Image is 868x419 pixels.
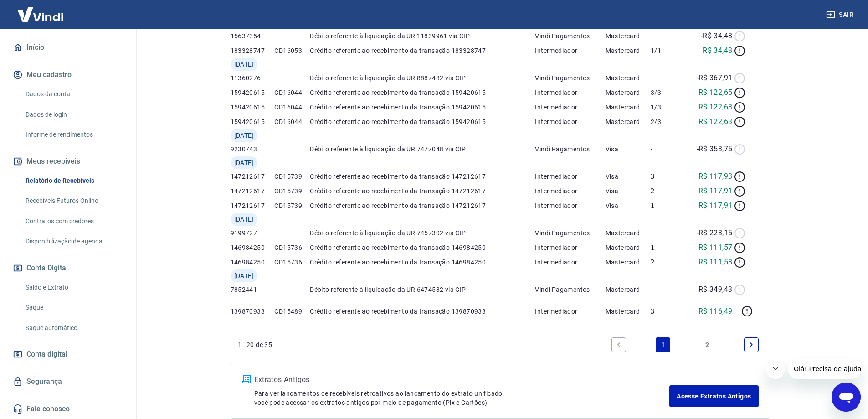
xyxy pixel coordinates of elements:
[535,145,605,154] p: Vindi Pagamentos
[611,337,626,352] a: Previous page
[274,243,310,252] p: CD15736
[22,319,125,337] a: Saque automático
[254,389,670,407] p: Para ver lançamentos de recebíveis retroativos ao lançamento do extrato unificado, você pode aces...
[11,151,125,171] button: Meus recebíveis
[535,31,605,41] p: Vindi Pagamentos
[274,172,310,181] p: CD15739
[651,228,685,238] p: -
[231,258,275,267] p: 146984250
[766,361,785,379] iframe: Fechar mensagem
[699,242,733,253] p: R$ 111,57
[310,103,535,112] p: Crédito referente ao recebimento da transação 159420615
[699,102,733,113] p: R$ 122,63
[310,172,535,181] p: Crédito referente ao recebimento da transação 147212617
[274,46,310,55] p: CD16053
[274,307,310,316] p: CD15489
[651,88,685,97] p: 3/3
[310,73,535,83] p: Débito referente à liquidação da UR 8887482 via CIP
[310,307,535,316] p: Crédito referente ao recebimento da transação 139870938
[310,117,535,126] p: Crédito referente ao recebimento da transação 159420615
[231,88,275,97] p: 159420615
[699,186,733,197] p: R$ 117,91
[651,103,685,112] p: 1/3
[697,144,733,155] p: -R$ 353,75
[701,31,733,41] p: -R$ 34,48
[606,258,651,267] p: Mastercard
[22,232,125,251] a: Disponibilização de agenda
[274,103,310,112] p: CD16044
[699,200,733,211] p: R$ 117,91
[651,172,685,181] div: 3
[310,285,535,294] p: Débito referente à liquidação da UR 6474582 via CIP
[535,258,605,267] p: Intermediador
[703,45,732,56] p: R$ 34,48
[11,65,125,85] button: Meu cadastro
[606,307,651,316] p: Mastercard
[310,201,535,210] p: Crédito referente ao recebimento da transação 147212617
[535,228,605,238] p: Vindi Pagamentos
[22,171,125,190] a: Relatório de Recebíveis
[234,215,254,224] span: [DATE]
[231,307,275,316] p: 139870938
[11,258,125,278] button: Conta Digital
[22,125,125,144] a: Informe de rendimentos
[231,201,275,210] p: 147212617
[535,46,605,55] p: Intermediador
[651,258,685,266] div: 2
[274,201,310,210] p: CD15739
[22,191,125,210] a: Recebíveis Futuros Online
[310,228,535,238] p: Débito referente à liquidação da UR 7457302 via CIP
[22,298,125,317] a: Saque
[231,186,275,196] p: 147212617
[274,117,310,126] p: CD16044
[274,258,310,267] p: CD15736
[697,228,733,238] p: -R$ 223,15
[699,171,733,182] p: R$ 117,93
[651,285,685,294] p: -
[234,131,254,140] span: [DATE]
[651,243,685,252] div: 1
[606,88,651,97] p: Mastercard
[11,0,70,28] img: Vindi
[535,103,605,112] p: Intermediador
[535,117,605,126] p: Intermediador
[234,271,254,280] span: [DATE]
[22,105,125,124] a: Dados de login
[231,145,275,154] p: 9230743
[22,85,125,103] a: Dados da conta
[697,72,733,83] p: -R$ 367,91
[832,383,861,412] iframe: Botão para abrir a janela de mensagens
[606,172,651,181] p: Visa
[231,31,275,41] p: 15637354
[535,307,605,316] p: Intermediador
[699,306,733,317] p: R$ 116,49
[274,186,310,196] p: CD15739
[606,73,651,83] p: Mastercard
[606,117,651,126] p: Mastercard
[26,348,67,361] span: Conta digital
[274,88,310,97] p: CD16044
[231,285,275,294] p: 7852441
[22,212,125,231] a: Contratos com credores
[651,187,685,195] div: 2
[651,145,685,154] p: -
[310,31,535,41] p: Débito referente à liquidação da UR 11839961 via CIP
[22,278,125,297] a: Saldo e Extrato
[788,359,861,379] iframe: Mensagem da empresa
[651,73,685,83] p: -
[310,243,535,252] p: Crédito referente ao recebimento da transação 146984250
[606,186,651,196] p: Visa
[231,172,275,181] p: 147212617
[535,88,605,97] p: Intermediador
[697,284,733,295] p: -R$ 349,43
[310,145,535,154] p: Débito referente à liquidação da UR 7477048 via CIP
[699,116,733,127] p: R$ 122,63
[606,31,651,41] p: Mastercard
[231,46,275,55] p: 183328747
[535,172,605,181] p: Intermediador
[535,243,605,252] p: Intermediador
[606,46,651,55] p: Mastercard
[651,202,685,210] div: 1
[699,87,733,98] p: R$ 122,65
[651,117,685,126] p: 2/3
